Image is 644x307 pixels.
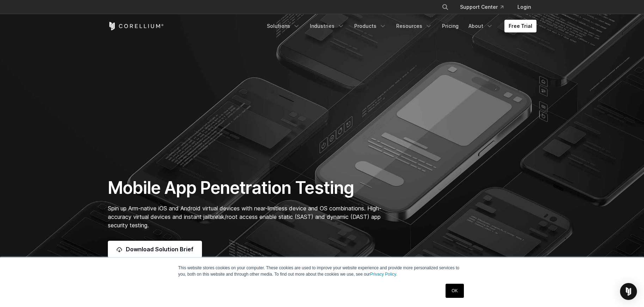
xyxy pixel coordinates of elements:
[178,265,466,277] p: This website stores cookies on your computer. These cookies are used to improve your website expe...
[263,20,304,32] a: Solutions
[306,20,349,32] a: Industries
[512,1,536,13] a: Login
[263,20,536,32] div: Navigation Menu
[438,20,463,32] a: Pricing
[454,1,509,13] a: Support Center
[392,20,436,32] a: Resources
[504,20,536,32] a: Free Trial
[433,1,536,13] div: Navigation Menu
[446,284,464,298] a: OK
[620,283,637,300] div: Open Intercom Messenger
[350,20,391,32] a: Products
[108,177,389,198] h1: Mobile App Penetration Testing
[108,205,381,229] span: Spin up Arm-native iOS and Android virtual devices with near-limitless device and OS combinations...
[464,20,497,32] a: About
[126,245,194,253] span: Download Solution Brief
[108,22,164,30] a: Corellium Home
[439,1,452,13] button: Search
[108,241,202,258] a: Download Solution Brief
[370,272,397,277] a: Privacy Policy.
